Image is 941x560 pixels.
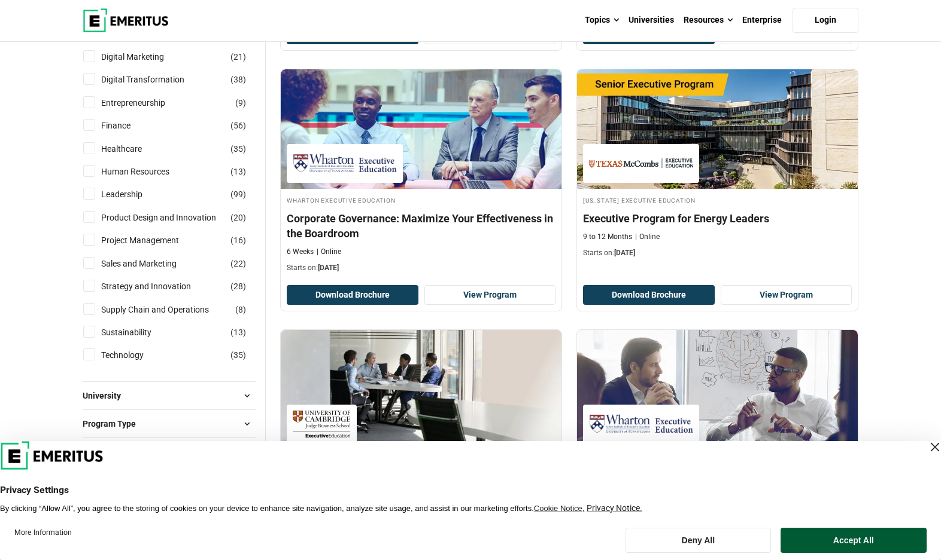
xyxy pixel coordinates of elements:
a: View Program [721,285,852,305]
img: Understanding the Brain: Using Neuroscience to Deliver Better Business Results | Online Business ... [577,330,858,449]
span: 38 [233,75,243,84]
span: ( ) [230,280,246,293]
a: Sales and Marketing [101,257,201,270]
span: ( ) [235,96,246,109]
p: Online [635,232,660,242]
span: ( ) [230,142,246,155]
span: ( ) [230,165,246,178]
span: 8 [238,305,243,314]
p: Starts on: [287,263,556,273]
p: Starts on: [583,248,852,258]
a: Project Management [101,234,203,247]
span: Program Type [83,417,145,430]
p: 9 to 12 Months [583,232,632,242]
a: Supply Chain and Operations [101,303,233,316]
a: Healthcare [101,142,166,155]
span: ( ) [230,188,246,201]
span: 13 [233,167,243,176]
h4: Corporate Governance: Maximize Your Effectiveness in the Boardroom [287,211,556,241]
span: ( ) [230,326,246,339]
a: Business Management Course by Wharton Executive Education - October 30, 2025 Wharton Executive Ed... [577,330,858,540]
a: Leadership [101,188,166,201]
a: Leadership Course by Texas Executive Education - October 20, 2025 Texas Executive Education [US_S... [577,69,858,264]
h4: Wharton Executive Education [287,195,556,205]
span: 9 [238,98,243,108]
img: Texas Executive Education [589,150,693,177]
a: View Program [424,285,556,305]
button: Program Type [83,415,256,433]
span: ( ) [230,50,246,63]
button: Download Brochure [583,285,715,305]
a: Technology [101,348,168,362]
a: Digital Transformation [101,73,208,86]
img: Wharton Executive Education [293,150,397,177]
h4: [US_STATE] Executive Education [583,195,852,205]
span: 35 [233,350,243,360]
span: ( ) [230,257,246,270]
span: ( ) [230,348,246,362]
span: 21 [233,52,243,62]
span: 13 [233,328,243,337]
img: Circular Economy and Sustainability Strategies | Online Sustainability Course [281,330,561,449]
a: Sustainability Course by Cambridge Judge Business School Executive Education - October 30, 2025 C... [281,330,561,525]
span: 99 [233,189,243,199]
span: ( ) [230,234,246,247]
a: Strategy and Innovation [101,280,215,293]
span: 22 [233,259,243,268]
img: Cambridge Judge Business School Executive Education [293,411,351,437]
span: 16 [233,235,243,245]
button: University [83,387,256,405]
span: ( ) [235,303,246,316]
a: Product Design and Innovation [101,211,240,224]
img: Corporate Governance: Maximize Your Effectiveness in the Boardroom | Online Business Management C... [281,69,561,189]
span: [DATE] [614,249,635,257]
span: ( ) [230,211,246,224]
a: Digital Marketing [101,50,188,63]
span: [DATE] [318,264,339,272]
img: Executive Program for Energy Leaders | Online Leadership Course [577,69,858,189]
span: 56 [233,121,243,130]
a: Finance [101,119,154,132]
span: ( ) [230,119,246,132]
h4: Executive Program for Energy Leaders [583,211,852,226]
span: 28 [233,281,243,291]
span: 35 [233,144,243,154]
a: Human Resources [101,165,193,178]
a: Login [793,8,858,33]
p: Online [317,247,341,257]
a: Entrepreneurship [101,96,189,109]
span: 20 [233,213,243,222]
span: University [83,389,130,402]
span: ( ) [230,73,246,86]
button: Download Brochure [287,285,418,305]
a: Business Management Course by Wharton Executive Education - October 16, 2025 Wharton Executive Ed... [281,69,561,279]
p: 6 Weeks [287,247,314,257]
a: Sustainability [101,326,175,339]
img: Wharton Executive Education [589,411,693,437]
